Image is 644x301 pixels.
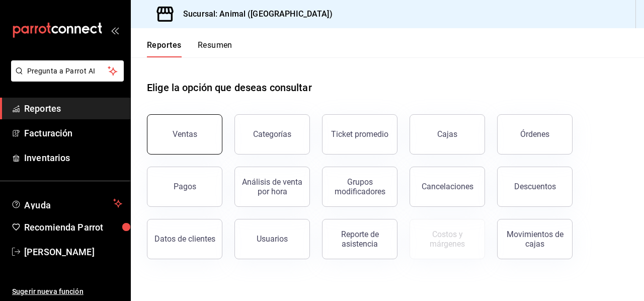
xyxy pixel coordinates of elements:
[24,197,109,209] span: Ayuda
[147,80,312,95] h1: Elige la opción que deseas consultar
[24,151,122,165] span: Inventarios
[234,114,310,155] button: Categorías
[416,230,478,249] div: Costos y márgenes
[410,219,485,259] button: Contrata inventarios para ver este reporte
[154,234,215,244] div: Datos de clientes
[497,114,573,155] button: Órdenes
[27,66,108,77] span: Pregunta a Parrot AI
[147,40,232,57] div: navigation tabs
[7,73,124,84] a: Pregunta a Parrot AI
[24,245,122,259] span: [PERSON_NAME]
[253,129,291,139] div: Categorías
[24,126,122,140] span: Facturación
[234,167,310,207] button: Análisis de venta por hora
[322,219,397,259] button: Reporte de asistencia
[329,230,391,249] div: Reporte de asistencia
[24,102,122,115] span: Reportes
[147,219,222,259] button: Datos de clientes
[504,230,566,249] div: Movimientos de cajas
[147,40,182,57] button: Reportes
[173,129,197,139] div: Ventas
[329,177,391,196] div: Grupos modificadores
[497,219,573,259] button: Movimientos de cajas
[497,167,573,207] button: Descuentos
[234,219,310,259] button: Usuarios
[410,167,485,207] button: Cancelaciones
[322,114,397,155] button: Ticket promedio
[198,40,232,57] button: Resumen
[174,182,196,191] div: Pagos
[257,234,288,244] div: Usuarios
[514,182,556,191] div: Descuentos
[437,129,457,139] div: Cajas
[147,114,222,155] button: Ventas
[11,60,124,82] button: Pregunta a Parrot AI
[322,167,397,207] button: Grupos modificadores
[111,26,119,34] button: open_drawer_menu
[331,129,388,139] div: Ticket promedio
[241,177,303,196] div: Análisis de venta por hora
[410,114,485,155] button: Cajas
[147,167,222,207] button: Pagos
[422,182,473,191] div: Cancelaciones
[12,286,122,297] span: Sugerir nueva función
[24,220,122,234] span: Recomienda Parrot
[175,8,333,20] h3: Sucursal: Animal ([GEOGRAPHIC_DATA])
[520,129,549,139] div: Órdenes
